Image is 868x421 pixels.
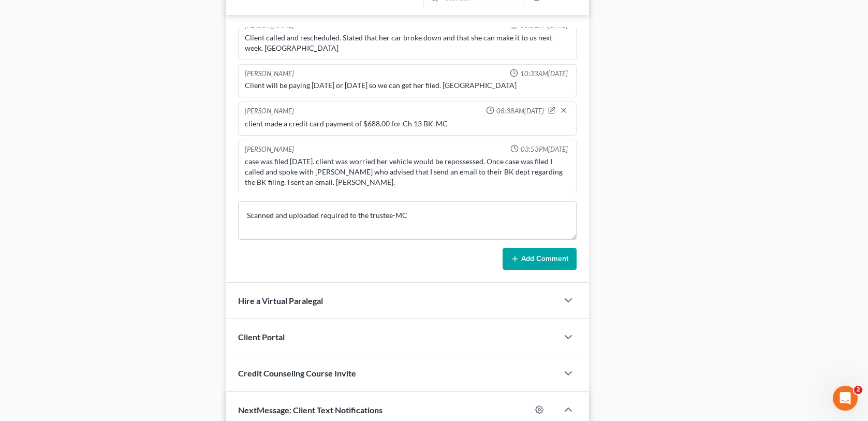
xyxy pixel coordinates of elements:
span: Hire a Virtual Paralegal [238,296,323,306]
div: client made a credit card payment of $688.00 for Ch 13 BK-MC [245,119,569,129]
div: Client called and rescheduled. Stated that her car broke down and that she can make it to us next... [245,33,569,53]
div: [PERSON_NAME] [245,144,294,154]
span: 10:33AM[DATE] [520,69,568,79]
div: [PERSON_NAME] [245,106,294,117]
button: Add Comment [503,248,577,270]
div: [PERSON_NAME] [245,69,294,79]
iframe: Intercom live chat [833,386,858,411]
span: NextMessage: Client Text Notifications [238,405,382,415]
span: 08:38AM[DATE] [496,106,544,116]
span: Credit Counseling Course Invite [238,368,356,378]
div: case was filed [DATE]. client was worried her vehicle would be repossessed. Once case was filed I... [245,156,569,187]
span: Client Portal [238,332,285,342]
span: 03:53PM[DATE] [521,144,568,154]
div: Client will be paying [DATE] or [DATE] so we can get her filed. [GEOGRAPHIC_DATA] [245,80,569,91]
span: 2 [854,386,862,394]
